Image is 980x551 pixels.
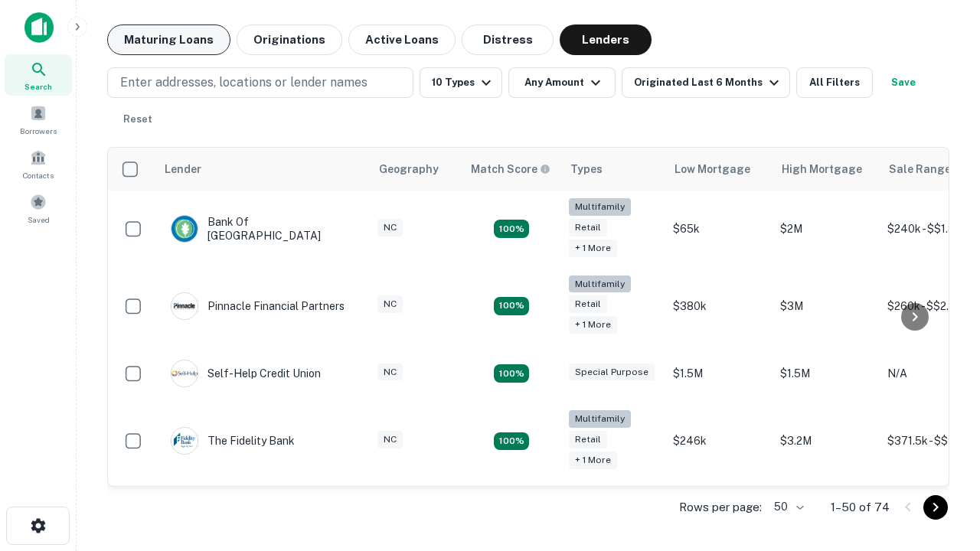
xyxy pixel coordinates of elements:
[560,24,652,55] button: Lenders
[768,496,806,518] div: 50
[28,214,50,226] span: Saved
[420,67,502,98] button: 10 Types
[24,12,54,43] img: capitalize-icon.png
[903,380,980,453] iframe: Chat Widget
[634,73,783,92] div: Originated Last 6 Months
[569,219,607,236] div: Retail
[665,403,773,480] td: $246k
[171,216,198,242] img: picture
[171,293,198,319] img: picture
[377,295,403,313] div: NC
[377,431,403,448] div: NC
[462,24,554,55] button: Distress
[561,148,665,191] th: Types
[471,161,550,178] div: Capitalize uses an advanced AI algorithm to match your search with the best lender. The match sco...
[171,360,321,387] div: Self-help Credit Union
[665,191,773,268] td: $65k
[889,160,951,178] div: Sale Range
[379,160,439,178] div: Geography
[171,360,198,386] img: picture
[569,275,631,293] div: Multifamily
[494,432,529,451] div: Matching Properties: 10, hasApolloMatch: undefined
[171,215,354,243] div: Bank Of [GEOGRAPHIC_DATA]
[171,292,345,320] div: Pinnacle Financial Partners
[569,316,617,334] div: + 1 more
[494,297,529,315] div: Matching Properties: 17, hasApolloMatch: undefined
[494,364,529,383] div: Matching Properties: 11, hasApolloMatch: undefined
[773,344,880,403] td: $1.5M
[665,148,773,191] th: Low Mortgage
[773,191,880,268] td: $2M
[370,148,462,191] th: Geography
[348,24,456,55] button: Active Loans
[569,240,617,257] div: + 1 more
[569,452,617,469] div: + 1 more
[171,428,198,454] img: picture
[665,268,773,345] td: $380k
[923,495,948,520] button: Go to next page
[471,161,547,178] h6: Match Score
[462,148,561,191] th: Capitalize uses an advanced AI algorithm to match your search with the best lender. The match sco...
[782,160,862,178] div: High Mortgage
[831,498,890,517] p: 1–50 of 74
[5,54,72,96] a: Search
[569,295,607,313] div: Retail
[773,403,880,480] td: $3.2M
[377,364,403,381] div: NC
[569,364,655,381] div: Special Purpose
[113,104,162,135] button: Reset
[622,67,790,98] button: Originated Last 6 Months
[171,427,295,455] div: The Fidelity Bank
[23,169,54,181] span: Contacts
[675,160,750,178] div: Low Mortgage
[5,143,72,184] a: Contacts
[773,148,880,191] th: High Mortgage
[107,67,413,98] button: Enter addresses, locations or lender names
[24,80,52,93] span: Search
[665,344,773,403] td: $1.5M
[773,268,880,345] td: $3M
[377,219,403,236] div: NC
[5,187,72,229] a: Saved
[508,67,616,98] button: Any Amount
[569,410,631,428] div: Multifamily
[796,67,873,98] button: All Filters
[569,198,631,216] div: Multifamily
[237,24,342,55] button: Originations
[5,99,72,140] a: Borrowers
[120,73,367,92] p: Enter addresses, locations or lender names
[20,125,57,137] span: Borrowers
[679,498,762,517] p: Rows per page:
[494,220,529,238] div: Matching Properties: 17, hasApolloMatch: undefined
[107,24,230,55] button: Maturing Loans
[570,160,603,178] div: Types
[155,148,370,191] th: Lender
[879,67,928,98] button: Save your search to get updates of matches that match your search criteria.
[165,160,201,178] div: Lender
[569,431,607,448] div: Retail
